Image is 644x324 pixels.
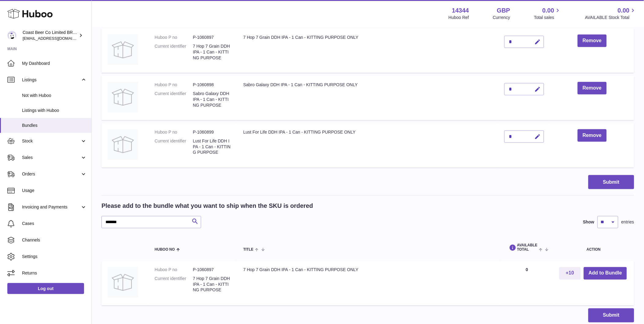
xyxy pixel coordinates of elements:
dd: Sabro Galaxy DDH IPA - 1 Can - KITTING PURPOSE [193,91,231,108]
dt: Huboo P no [155,35,193,40]
span: Returns [22,270,87,276]
dt: Huboo P no [155,129,193,135]
a: Log out [7,283,84,294]
img: 7 Hop 7 Grain DDH IPA - 1 Can - KITTING PURPOSE ONLY [108,35,138,65]
button: Remove [578,129,606,142]
span: [EMAIL_ADDRESS][DOMAIN_NAME] [23,36,90,41]
div: Huboo Ref [449,15,469,20]
span: Usage [22,188,87,193]
dt: Huboo P no [155,267,193,273]
img: Sabro Galaxy DDH IPA - 1 Can - KITTING PURPOSE ONLY [108,82,138,112]
td: Sabro Galaxy DDH IPA - 1 Can - KITTING PURPOSE ONLY [237,76,498,120]
a: 0.00 AVAILABLE Stock Total [585,6,637,20]
span: AVAILABLE Total [507,244,538,252]
dt: Current identifier [155,138,193,156]
dt: Current identifier [155,91,193,108]
span: Channels [22,237,87,243]
span: Orders [22,171,80,177]
div: Currency [493,15,510,20]
button: Remove [578,82,606,94]
dd: P-1060897 [193,267,231,273]
dd: 7 Hop 7 Grain DDH IPA - 1 Can - KITTING PURPOSE [193,276,231,293]
td: 7 Hop 7 Grain DDH IPA - 1 Can - KITTING PURPOSE ONLY [237,28,498,73]
button: Remove [578,35,606,47]
dt: Current identifier [155,43,193,61]
button: Submit [588,308,634,323]
td: 0 [501,261,553,305]
button: +10 [559,267,581,280]
span: Invoicing and Payments [22,204,80,210]
span: Total sales [534,15,561,20]
dd: 7 Hop 7 Grain DDH IPA - 1 Can - KITTING PURPOSE [193,43,231,61]
h2: Please add to the bundle what you want to ship when the SKU is ordered [101,202,313,210]
strong: GBP [497,6,510,15]
dd: Lust For Life DDH IPA - 1 Can - KITTING PURPOSE [193,138,231,156]
span: Title [243,248,253,252]
span: AVAILABLE Stock Total [585,15,637,20]
div: Coast Beer Co Limited BRULO [23,30,78,41]
dt: Current identifier [155,276,193,293]
span: Huboo no [155,248,175,252]
img: internalAdmin-14344@internal.huboo.com [7,31,17,40]
label: Show [583,219,594,225]
button: Submit [588,175,634,190]
span: Listings [22,77,80,83]
dd: P-1060899 [193,129,231,135]
span: Not with Huboo [22,93,87,98]
td: Lust For Life DDH IPA - 1 Can - KITTING PURPOSE ONLY [237,123,498,168]
span: My Dashboard [22,61,87,66]
span: Cases [22,221,87,226]
th: Action [553,237,634,258]
span: 0.00 [543,6,554,15]
span: Stock [22,138,80,144]
span: Sales [22,155,80,160]
dd: P-1060897 [193,35,231,40]
img: 7 Hop 7 Grain DDH IPA - 1 Can - KITTING PURPOSE ONLY [108,267,138,298]
td: 7 Hop 7 Grain DDH IPA - 1 Can - KITTING PURPOSE ONLY [237,261,501,305]
a: 0.00 Total sales [534,6,561,20]
span: 0.00 [618,6,630,15]
span: Settings [22,254,87,260]
img: Lust For Life DDH IPA - 1 Can - KITTING PURPOSE ONLY [108,129,138,160]
button: Add to Bundle [584,267,627,280]
span: Listings with Huboo [22,108,87,113]
strong: 14344 [452,6,469,15]
span: Bundles [22,123,87,128]
dd: P-1060898 [193,82,231,88]
dt: Huboo P no [155,82,193,88]
span: entries [621,219,634,225]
